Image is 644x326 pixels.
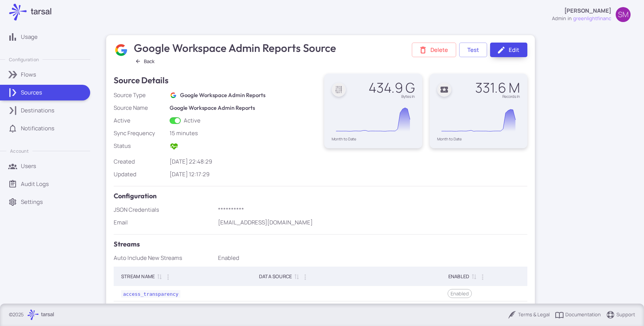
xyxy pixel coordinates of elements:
button: [PERSON_NAME]adminingreenlightfinancSM [547,4,635,25]
h6: Google Workspace Admin Reports [170,104,317,112]
span: Enabled [448,290,471,297]
div: enabled [448,272,469,281]
a: Documentation [555,310,601,319]
div: admin [552,15,566,22]
img: Google Workspace Admin Reports [170,92,177,99]
button: Test [459,43,487,57]
div: Updated [114,170,167,178]
button: Column Actions [299,271,311,283]
p: Account [10,148,28,154]
h3: Google Workspace Admin Reports Source [134,41,338,55]
img: Google Workspace Admin Reports [114,43,128,57]
div: Chart. Highcharts interactive chart. [437,102,520,137]
div: Active [114,117,167,125]
a: Terms & Legal [508,310,550,319]
div: Enabled [218,254,528,262]
svg: Interactive chart [437,102,520,137]
button: Back [132,56,158,66]
div: [DATE] 12:17:29 [170,170,317,178]
button: Column Actions [477,271,489,283]
div: Sync Frequency [114,129,167,137]
code: access_transparency [121,290,180,298]
span: greenlightfinanc [573,15,611,22]
span: Sort by Stream Name ascending [155,273,164,280]
span: Active [170,145,179,153]
span: Sort by Data Source ascending [292,273,301,280]
h4: Source Details [114,74,168,87]
p: Notifications [21,124,54,133]
p: Destinations [21,106,54,115]
a: access_transparency [121,290,180,297]
p: Configuration [9,56,39,63]
a: Support [606,310,635,319]
h5: Configuration [114,191,527,201]
h6: Google Workspace Admin Reports [180,91,265,99]
p: Usage [21,33,38,41]
div: Source Name [114,104,167,112]
p: Audit Logs [21,180,49,188]
div: 331.6 M [475,81,520,94]
span: in [568,15,572,22]
div: Month to Date [437,137,520,141]
p: [PERSON_NAME] [564,7,611,15]
div: 15 minutes [170,129,317,137]
div: JSON Credentials [114,206,215,214]
div: Email [114,218,215,227]
div: [DATE] 22:48:29 [170,158,317,166]
div: Stream Name [121,272,155,281]
p: Flows [21,71,36,79]
div: Auto Include New Streams [114,254,215,262]
p: Sources [21,89,42,97]
p: © 2025 [9,311,24,319]
span: Active [184,117,201,125]
div: Status [114,142,167,150]
p: [EMAIL_ADDRESS][DOMAIN_NAME] [218,218,528,227]
button: Column Actions [162,271,174,283]
svg: Interactive chart [332,102,414,137]
span: SM [618,11,629,18]
p: Users [21,162,36,170]
a: Edit [490,43,527,57]
div: Created [114,158,167,166]
span: Sort by enabled descending [469,273,478,280]
button: Delete [412,43,456,57]
div: Data Source [259,272,292,281]
div: 434.9 G [369,81,415,94]
div: Chart. Highcharts interactive chart. [332,102,415,137]
h5: Streams [114,239,527,249]
div: Month to Date [332,137,415,141]
p: Settings [21,198,43,206]
div: Source Type [114,91,167,99]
